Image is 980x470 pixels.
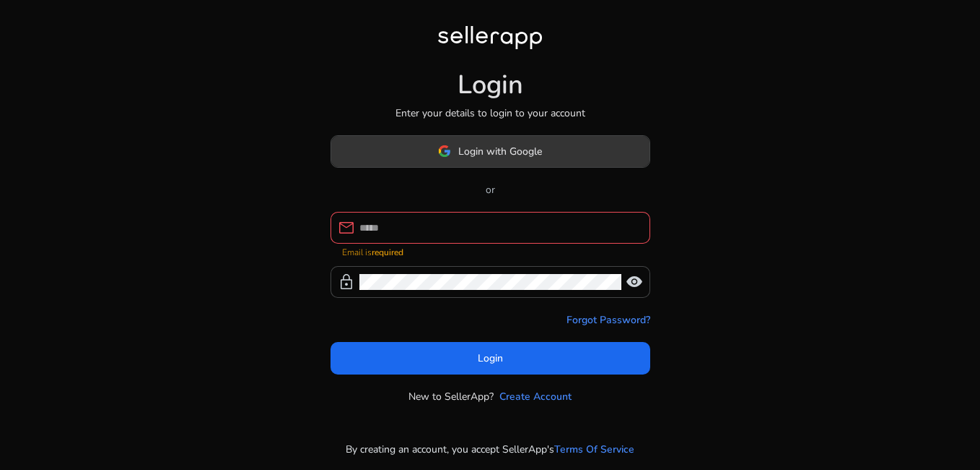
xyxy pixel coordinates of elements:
[499,389,572,404] a: Create Account
[331,182,650,197] p: or
[458,144,542,159] span: Login with Google
[626,273,643,291] span: visibility
[554,442,634,457] a: Terms Of Service
[566,312,650,328] a: Forgot Password?
[338,273,355,291] span: lock
[331,135,650,168] button: Login with Google
[342,244,639,259] mat-error: Email is
[408,389,494,404] p: New to SellerApp?
[338,219,355,236] span: mail
[438,145,451,158] img: google-logo.svg
[478,351,503,366] span: Login
[395,106,585,121] p: Enter your details to login to your account
[331,342,650,375] button: Login
[458,69,523,101] h1: Login
[372,247,403,258] strong: required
